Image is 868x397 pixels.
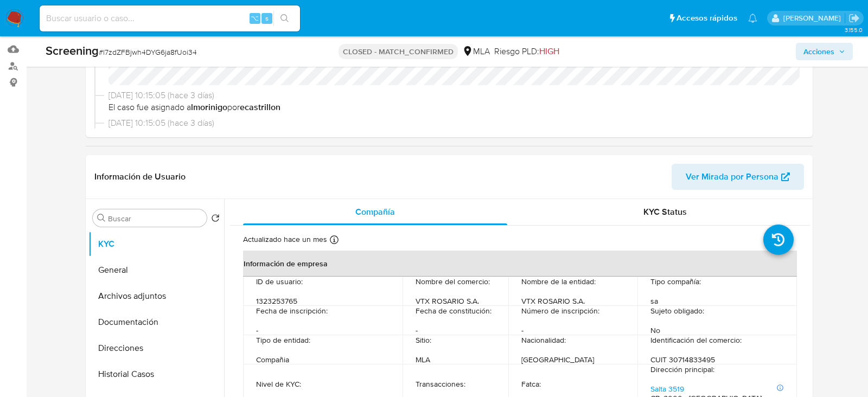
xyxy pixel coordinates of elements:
button: General [88,257,224,283]
input: Buscar [108,214,202,223]
button: Buscar [97,214,106,222]
p: MLA [415,337,430,347]
span: # l7zdZFBjwh4DYG6ja8fUoi34 [99,47,197,57]
button: Historial Casos [88,361,224,387]
button: Volver al orden por defecto [211,214,220,226]
h1: Información de Usuario [94,171,186,182]
th: Información de empresa [243,251,797,277]
button: Ver Mirada por Persona [672,164,804,190]
p: Tipo de entidad : [256,337,310,347]
p: No [557,379,567,388]
span: Acciones [803,43,834,60]
p: Tipo compañía : [672,285,723,294]
p: Nombre del comercio : [395,280,469,290]
p: - [475,311,477,321]
p: Sujeto obligado : [672,311,726,321]
p: 1323253765 [307,285,348,294]
p: Actualizado hace un mes [243,234,327,245]
p: CUIT 30714833495 [672,342,738,351]
p: ID de usuario : [256,285,303,294]
p: - [449,379,451,388]
span: Ver Mirada por Persona [686,164,778,190]
p: Fatca : [533,379,553,388]
span: HIGH [539,45,559,57]
p: Transacciones : [395,379,445,388]
a: Salir [848,12,860,24]
span: ⌥ [251,13,259,23]
span: 3.155.0 [845,25,863,34]
p: Sitio : [395,337,411,347]
button: Documentación [88,309,224,335]
button: Direcciones [88,335,224,361]
span: El caso fue asignado a por [108,101,800,113]
p: Fecha de inscripción : [256,311,328,321]
p: Nivel de KYC : [256,379,301,388]
p: - [616,311,618,321]
span: Accesos rápidos [676,12,737,24]
p: Dirección principal : [672,355,736,364]
p: [GEOGRAPHIC_DATA] [533,342,609,351]
b: ecastrillon [240,101,280,113]
p: VTX ROSARIO S.A. [533,290,597,299]
p: lourdes.morinigo@mercadolibre.com [783,13,845,23]
button: Archivos adjuntos [88,283,224,309]
p: No [730,311,740,321]
span: KYC Status [643,206,687,218]
span: Riesgo PLD: [494,46,559,57]
b: lmorinigo [191,101,227,113]
span: [DATE] 10:15:05 (hace 3 días) [108,117,800,129]
p: Número de inscripción : [533,311,611,321]
div: MLA [462,46,490,57]
p: verified [305,379,331,388]
button: Acciones [796,43,853,60]
p: Compañia [315,337,350,347]
span: Compañía [355,206,395,218]
button: search-icon [273,11,296,26]
a: Notificaciones [748,14,757,23]
p: CLOSED - MATCH_CONFIRMED [339,44,458,59]
a: Salta 3519 [672,364,707,375]
input: Buscar usuario o caso... [40,11,300,25]
p: Fecha de constitución : [395,311,471,321]
p: Nacionalidad : [533,332,578,342]
p: Nombre de la entidad : [533,280,608,290]
p: sa [727,285,735,294]
b: Screening [46,42,99,59]
p: - [332,311,334,321]
span: [DATE] 10:15:05 (hace 3 días) [108,89,800,101]
p: Identificación del comercio : [672,332,763,342]
p: VTX ROSARIO S.A. [395,290,459,299]
button: KYC [88,231,224,257]
span: s [265,13,269,23]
